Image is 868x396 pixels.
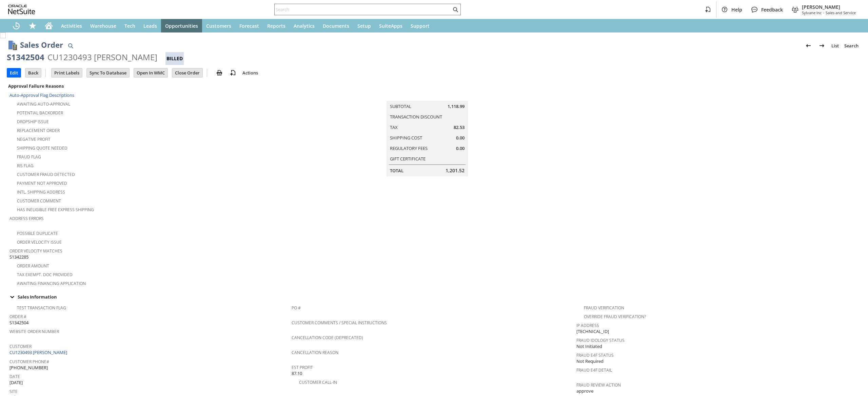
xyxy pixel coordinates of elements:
a: Customer Comments / Special Instructions [292,320,387,326]
span: Warehouse [90,23,116,29]
input: Search [275,5,451,14]
a: Customer Phone# [9,359,49,365]
img: add-record.svg [229,69,237,77]
img: Next [818,42,826,50]
caption: Summary [387,90,468,101]
input: Close Order [172,68,202,77]
a: Tax Exempt. Doc Provided [17,272,73,278]
span: Not Required [576,358,604,365]
a: Awaiting Auto-Approval [17,101,70,107]
a: Fraud Verification [584,305,624,311]
a: Reports [263,19,290,32]
a: Possible Duplicate [17,230,58,236]
a: Has Ineligible Free Express Shipping [17,207,94,213]
a: Total [390,168,403,174]
span: Sales and Service [826,10,856,15]
span: - [823,10,824,15]
img: Previous [804,42,812,50]
a: Customers [202,19,235,32]
a: Est Profit [292,365,313,370]
span: 0.00 [456,145,465,152]
a: Subtotal [390,103,411,109]
span: approve [576,388,593,394]
a: Order Amount [17,263,49,269]
a: Customer Call-in [299,379,337,385]
a: Website Order Number [9,329,59,334]
a: Order Velocity Matches [9,248,62,254]
span: Analytics [294,23,315,29]
a: Search [842,40,861,51]
span: 87.10 [292,370,302,377]
div: Billed [165,52,184,65]
a: Awaiting Financing Application [17,281,86,286]
a: CU1230493 [PERSON_NAME] [9,349,69,355]
a: Intl. Shipping Address [17,189,65,195]
h1: Sales Order [20,39,63,50]
a: Negative Profit [17,136,51,142]
span: 1,201.52 [446,167,465,174]
input: Back [25,68,41,77]
a: Fraud Flag [17,154,41,160]
a: Fraud Idology Status [576,337,625,343]
a: Auto-Approval Flag Descriptions [9,92,74,98]
span: Help [731,6,742,13]
a: Fraud E4F Detail [576,367,612,373]
a: Actions [240,70,261,76]
a: Shipping Cost [390,135,422,141]
a: Dropship Issue [17,119,49,125]
a: List [829,40,842,51]
a: Fraud Review Action [576,382,621,388]
a: Warehouse [86,19,120,32]
span: S1342504 [9,320,28,326]
a: RIS flag [17,163,34,169]
div: Shortcuts [24,19,41,32]
a: Cancellation Code (deprecated) [292,335,363,340]
a: Shipping Quote Needed [17,145,67,151]
span: [DATE] [9,379,23,386]
a: Setup [353,19,375,32]
input: Edit [7,68,21,77]
a: Override Fraud Verification? [584,314,646,320]
svg: Shortcuts [28,22,37,30]
span: 1,118.99 [448,103,465,110]
a: Leads [139,19,161,32]
a: IP Address [576,323,599,328]
span: Opportunities [165,23,198,29]
svg: Recent Records [12,22,20,30]
a: Potential Backorder [17,110,63,116]
svg: Search [451,5,459,14]
a: Customer Fraud Detected [17,172,75,177]
a: Test Transaction Flag [17,305,66,311]
a: Regulatory Fees [390,145,428,151]
span: Support [411,23,430,29]
a: Order # [9,314,26,320]
div: CU1230493 [PERSON_NAME] [47,52,157,63]
a: Home [41,19,57,32]
a: Customer [9,344,32,349]
a: Analytics [290,19,319,32]
a: Forecast [235,19,263,32]
span: [TECHNICAL_ID] [576,328,609,335]
div: S1342504 [7,52,44,63]
span: S1342285 [9,254,28,260]
span: 82.53 [454,124,465,131]
span: Reports [267,23,285,29]
input: Open In WMC [134,68,167,77]
a: Tax [390,124,398,130]
svg: logo [8,5,35,14]
div: Sales Information [7,292,859,301]
span: Tech [124,23,135,29]
a: Fraud E4F Status [576,352,614,358]
span: Forecast [239,23,259,29]
a: SuiteApps [375,19,407,32]
a: Recent Records [8,19,24,32]
a: Activities [57,19,86,32]
img: Quick Find [66,42,75,50]
img: print.svg [215,69,223,77]
a: PO # [292,305,301,311]
a: Payment not approved [17,180,67,186]
div: Approval Failure Reasons [7,82,289,90]
input: Print Labels [52,68,82,77]
a: Documents [319,19,353,32]
a: Customer Comment [17,198,61,204]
